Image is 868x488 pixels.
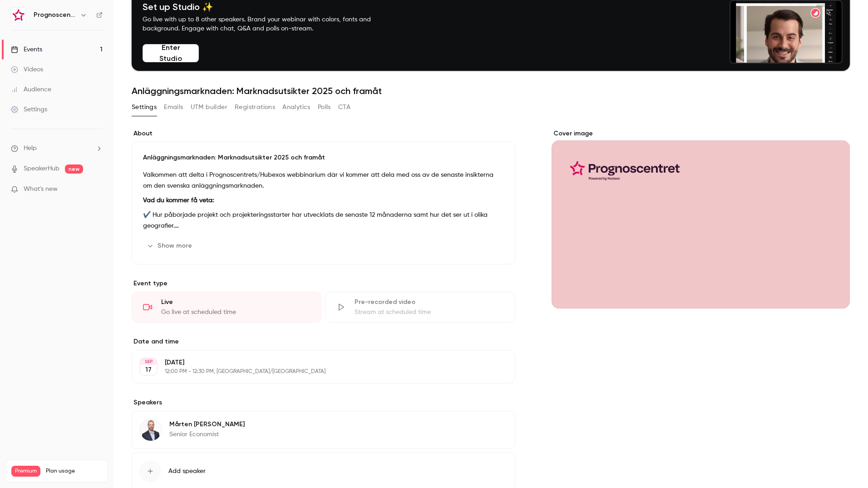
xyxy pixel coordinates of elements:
img: Mårten Pappila [140,419,162,441]
span: Add speaker [168,467,206,476]
div: Pre-recorded video [355,298,503,307]
p: 17 [145,365,152,374]
img: Prognoscentret [11,8,26,22]
span: What's new [24,184,58,194]
p: Event type [132,279,515,288]
li: help-dropdown-opener [11,144,103,153]
p: 12:00 PM - 12:30 PM, [GEOGRAPHIC_DATA]/[GEOGRAPHIC_DATA] [165,368,467,375]
div: Pre-recorded videoStream at scheduled time [325,292,515,323]
button: Analytics [282,100,311,115]
label: Speakers [132,398,515,407]
p: Välkommen att delta i Prognoscentrets/Hubexos webbinarium där vi kommer att dela med oss av de se... [143,169,504,191]
p: ✔️ Hur påbörjade projekt och projekteringsstarter har utvecklats de senaste 12 månaderna samt hur... [143,209,504,231]
div: Go live at scheduled time [161,308,310,317]
h6: Prognoscentret [34,10,76,20]
span: new [65,164,83,174]
a: SpeakerHub [24,164,59,174]
h4: Set up Studio ✨ [143,1,392,12]
label: About [132,129,515,138]
p: [DATE] [165,358,467,367]
span: Help [24,144,37,153]
div: Stream at scheduled time [355,308,503,317]
div: Audience [11,85,51,94]
strong: Vad du kommer få veta: [143,197,214,204]
button: Settings [132,100,157,115]
div: SEP [140,359,157,365]
div: Events [11,45,42,54]
span: Premium [11,466,40,477]
label: Cover image [552,129,850,138]
p: Go live with up to 8 other speakers. Brand your webinar with colors, fonts and background. Engage... [143,15,392,33]
button: CTA [338,100,350,115]
button: Emails [164,100,183,115]
div: Live [161,298,310,307]
p: Anläggningsmarknaden: Marknadsutsikter 2025 och framåt [143,153,504,162]
button: Show more [143,239,197,253]
p: Senior Economist [169,430,245,439]
div: Videos [11,65,43,74]
label: Date and time [132,337,515,346]
div: LiveGo live at scheduled time [132,292,321,323]
span: Plan usage [46,468,102,475]
p: Mårten [PERSON_NAME] [169,420,245,429]
section: Cover image [552,129,850,309]
div: Settings [11,105,47,114]
button: Registrations [235,100,275,115]
iframe: Noticeable Trigger [92,185,103,194]
button: Polls [318,100,331,115]
button: UTM builder [191,100,227,115]
h1: Anläggningsmarknaden: Marknadsutsikter 2025 och framåt [132,85,850,96]
button: Enter Studio [143,44,199,62]
div: Mårten PappilaMårten [PERSON_NAME]Senior Economist [132,411,515,449]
